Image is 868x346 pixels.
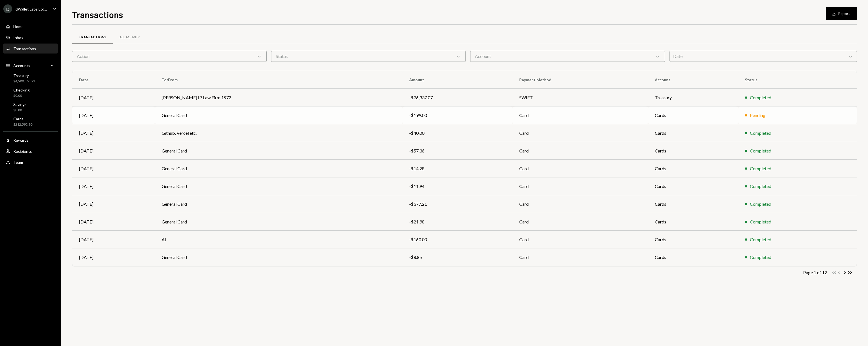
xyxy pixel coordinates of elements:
[3,44,58,54] a: Transactions
[3,72,58,85] a: Treasury$4,500,365.92
[648,231,738,248] td: Cards
[13,35,23,40] div: Inbox
[409,201,506,207] div: -$377.21
[750,147,771,154] div: Completed
[113,30,146,44] a: All Activity
[750,165,771,172] div: Completed
[79,236,148,243] div: [DATE]
[13,73,35,78] div: Treasury
[750,130,771,136] div: Completed
[72,9,123,20] h1: Transactions
[13,24,24,29] div: Home
[648,89,738,106] td: Treasury
[13,149,32,154] div: Recipients
[79,94,148,101] div: [DATE]
[648,195,738,213] td: Cards
[13,102,27,107] div: Savings
[750,254,771,261] div: Completed
[16,7,47,11] div: dWallet Labs Ltd...
[3,32,58,42] a: Inbox
[648,106,738,124] td: Cards
[403,71,513,89] th: Amount
[513,106,648,124] td: Card
[409,112,506,119] div: -$199.00
[155,71,402,89] th: To/From
[409,183,506,190] div: -$11.94
[409,165,506,172] div: -$14.28
[513,124,648,142] td: Card
[13,160,23,165] div: Team
[3,21,58,31] a: Home
[13,88,30,92] div: Checking
[409,236,506,243] div: -$160.00
[803,270,827,275] div: Page 1 of 12
[470,51,665,62] div: Account
[648,177,738,195] td: Cards
[738,71,857,89] th: Status
[13,138,29,143] div: Rewards
[13,46,36,51] div: Transactions
[648,71,738,89] th: Account
[750,236,771,243] div: Completed
[3,60,58,70] a: Accounts
[79,112,148,119] div: [DATE]
[3,146,58,156] a: Recipients
[79,165,148,172] div: [DATE]
[670,51,857,62] div: Date
[79,218,148,225] div: [DATE]
[155,89,402,106] td: [PERSON_NAME] IP Law Firm 1972
[513,160,648,177] td: Card
[79,147,148,154] div: [DATE]
[79,201,148,207] div: [DATE]
[409,254,506,261] div: -$8.85
[513,231,648,248] td: Card
[750,218,771,225] div: Completed
[3,86,58,99] a: Checking$0.00
[3,4,12,13] div: D
[750,112,765,119] div: Pending
[72,30,113,44] a: Transactions
[119,35,140,40] div: All Activity
[72,71,155,89] th: Date
[513,71,648,89] th: Payment Method
[750,183,771,190] div: Completed
[155,160,402,177] td: General Card
[13,108,27,113] div: $0.00
[13,122,32,127] div: $212,592.90
[3,115,58,128] a: Cards$212,592.90
[513,248,648,266] td: Card
[13,63,30,68] div: Accounts
[648,160,738,177] td: Cards
[155,248,402,266] td: General Card
[79,254,148,261] div: [DATE]
[72,51,267,62] div: Action
[409,147,506,154] div: -$57.36
[513,213,648,231] td: Card
[750,201,771,207] div: Completed
[3,100,58,114] a: Savings$0.00
[271,51,466,62] div: Status
[79,35,106,40] div: Transactions
[155,177,402,195] td: General Card
[409,218,506,225] div: -$21.98
[648,248,738,266] td: Cards
[79,183,148,190] div: [DATE]
[648,124,738,142] td: Cards
[513,195,648,213] td: Card
[513,177,648,195] td: Card
[155,231,402,248] td: AI
[155,142,402,160] td: General Card
[826,7,857,20] button: Export
[155,106,402,124] td: General Card
[13,93,30,98] div: $0.00
[13,116,32,121] div: Cards
[155,195,402,213] td: General Card
[3,135,58,145] a: Rewards
[155,124,402,142] td: Github, Vercel etc.
[513,142,648,160] td: Card
[648,142,738,160] td: Cards
[648,213,738,231] td: Cards
[409,130,506,136] div: -$40.00
[409,94,506,101] div: -$36,337.07
[3,157,58,167] a: Team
